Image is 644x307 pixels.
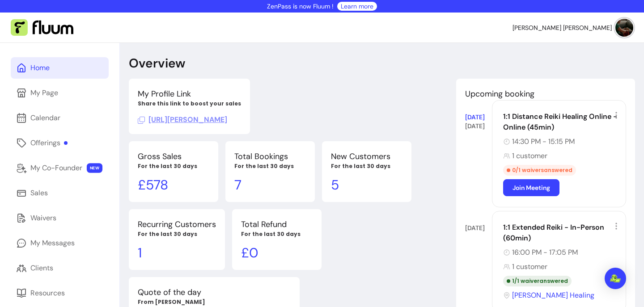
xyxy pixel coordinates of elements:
a: Sales [11,182,109,204]
a: Resources [11,282,109,304]
p: Total Bookings [234,150,306,163]
a: My Page [11,82,109,104]
div: 0 / 1 waivers answered [503,165,576,176]
p: Total Refund [241,218,313,231]
div: [DATE] [465,113,492,122]
a: Offerings [11,132,109,154]
a: Calendar [11,107,109,129]
div: [DATE] [465,223,492,232]
img: avatar [615,19,633,37]
div: Offerings [30,138,68,148]
p: 5 [331,177,402,193]
div: My Co-Founder [30,163,82,173]
p: Overview [129,55,185,71]
div: Home [30,63,50,73]
p: 7 [234,177,306,193]
span: [PERSON_NAME] [PERSON_NAME] [513,23,612,32]
img: Fluum Logo [11,19,73,36]
p: From [PERSON_NAME] [138,299,291,306]
div: [DATE] [465,122,492,130]
p: Recurring Customers [138,218,216,231]
p: For the last 30 days [138,163,209,170]
p: For the last 30 days [138,231,216,238]
p: £ 0 [241,245,313,261]
div: 1 customer [503,261,620,272]
div: 1 customer [503,151,620,161]
button: avatar[PERSON_NAME] [PERSON_NAME] [513,19,633,37]
span: Click to copy [138,115,227,124]
div: Sales [30,188,48,198]
p: For the last 30 days [241,231,313,238]
p: ZenPass is now Fluum ! [267,2,334,11]
a: Join Meeting [503,179,559,196]
p: £ 578 [138,177,209,193]
p: Share this link to boost your sales [138,100,241,107]
div: 14:30 PM - 15:15 PM [503,136,620,147]
p: Upcoming booking [465,88,626,100]
div: Open Intercom Messenger [605,268,626,289]
p: For the last 30 days [234,163,306,170]
p: 1 [138,245,216,261]
div: 1 / 1 waiver answered [503,276,572,286]
p: New Customers [331,150,402,163]
p: Quote of the day [138,286,291,299]
a: Clients [11,257,109,279]
span: NEW [87,163,102,173]
div: 1:1 Distance Reiki Healing Online - Online (45min) [503,111,620,133]
a: Home [11,57,109,79]
div: Resources [30,288,65,299]
p: My Profile Link [138,88,241,100]
a: My Messages [11,232,109,254]
div: My Page [30,88,58,98]
a: Waivers [11,207,109,229]
a: Learn more [341,2,373,11]
div: My Messages [30,238,75,248]
div: Waivers [30,213,56,223]
div: Clients [30,263,53,273]
div: 1:1 Extended Reiki - In-Person (60min) [503,222,620,244]
p: Gross Sales [138,150,209,163]
a: My Co-Founder NEW [11,157,109,179]
p: For the last 30 days [331,163,402,170]
div: Calendar [30,113,60,123]
div: 16:00 PM - 17:05 PM [503,247,620,258]
span: [PERSON_NAME] Healing [512,290,594,301]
